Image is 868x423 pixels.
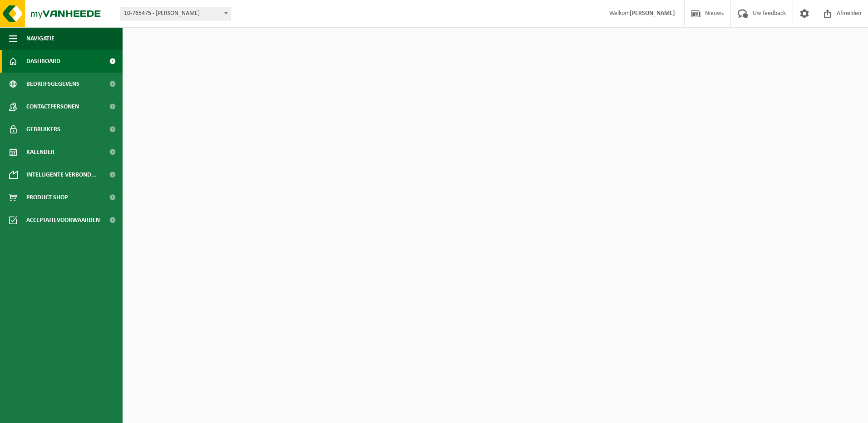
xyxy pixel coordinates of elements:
[120,7,231,20] span: 10-765475 - HESBAYE FROST - GEER
[26,27,54,50] span: Navigatie
[26,118,60,141] span: Gebruikers
[26,50,60,73] span: Dashboard
[120,7,231,20] span: 10-765475 - HESBAYE FROST - GEER
[26,209,100,231] span: Acceptatievoorwaarden
[26,73,79,95] span: Bedrijfsgegevens
[630,10,675,17] strong: [PERSON_NAME]
[26,186,68,209] span: Product Shop
[26,163,97,186] span: Intelligente verbond...
[26,95,79,118] span: Contactpersonen
[26,141,54,163] span: Kalender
